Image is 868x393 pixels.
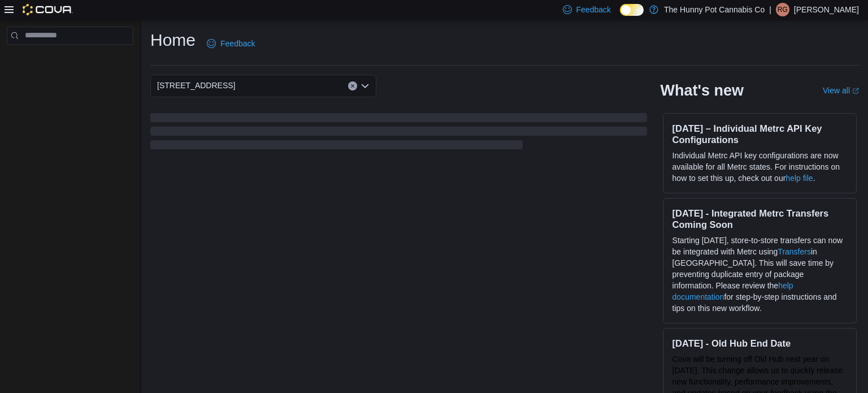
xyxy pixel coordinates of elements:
button: Clear input [348,81,357,90]
button: Open list of options [361,81,370,90]
span: Feedback [576,4,611,15]
span: RG [778,3,788,16]
a: help file [785,174,813,183]
svg: External link [852,88,859,94]
p: [PERSON_NAME] [794,3,859,16]
div: Ryckolos Griffiths [776,3,789,16]
p: Individual Metrc API key configurations are now available for all Metrc states. For instructions ... [672,150,847,184]
h3: [DATE] - Integrated Metrc Transfers Coming Soon [672,208,847,230]
h1: Home [150,29,196,51]
span: [STREET_ADDRESS] [157,79,235,92]
span: Dark Mode [620,16,620,16]
h2: What's new [661,81,744,100]
a: Transfers [778,247,811,256]
h3: [DATE] – Individual Metrc API Key Configurations [672,123,847,145]
nav: Complex example [7,47,133,74]
p: The Hunny Pot Cannabis Co [664,3,765,16]
a: View allExternal link [823,86,859,95]
p: Starting [DATE], store-to-store transfers can now be integrated with Metrc using in [GEOGRAPHIC_D... [672,235,847,314]
img: Cova [23,4,73,15]
a: Feedback [202,32,259,55]
a: help documentation [672,281,793,301]
span: Loading [150,115,647,152]
p: | [769,3,771,16]
input: Dark Mode [620,4,644,16]
h3: [DATE] - Old Hub End Date [672,338,847,349]
span: Feedback [220,38,255,49]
